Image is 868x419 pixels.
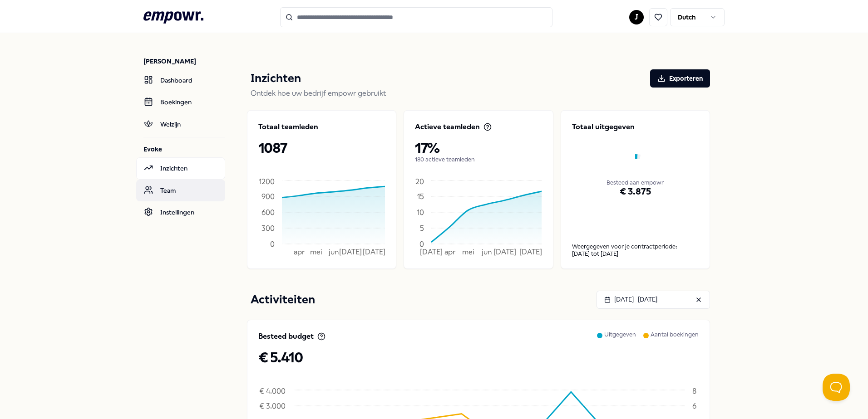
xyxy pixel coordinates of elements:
[143,57,225,66] p: [PERSON_NAME]
[280,7,552,27] input: Search for products, categories or subcategories
[136,157,225,179] a: Inzichten
[259,177,275,186] tspan: 1200
[294,248,305,256] tspan: apr
[420,224,424,232] tspan: 5
[604,331,636,349] p: Uitgegeven
[136,180,225,201] a: Team
[572,243,699,250] p: Weergegeven voor je contractperiode:
[692,387,696,395] tspan: 8
[328,248,339,256] tspan: jun
[462,248,474,256] tspan: mei
[493,248,516,256] tspan: [DATE]
[415,122,480,132] p: Actieve teamleden
[572,122,699,132] p: Totaal uitgegeven
[597,291,710,309] button: [DATE]- [DATE]
[136,201,225,223] a: Instellingen
[251,291,315,309] p: Activiteiten
[481,248,492,256] tspan: jun
[692,401,696,410] tspan: 6
[419,239,424,248] tspan: 0
[417,208,424,216] tspan: 10
[143,145,225,154] p: Evoke
[136,91,225,113] a: Boekingen
[270,239,275,248] tspan: 0
[261,192,275,200] tspan: 900
[261,224,275,232] tspan: 300
[363,248,385,256] tspan: [DATE]
[259,401,286,410] tspan: € 3.000
[136,113,225,135] a: Welzijn
[415,140,542,156] p: 17%
[420,248,443,256] tspan: [DATE]
[651,331,699,349] p: Aantal boekingen
[339,248,362,256] tspan: [DATE]
[310,248,322,256] tspan: mei
[604,294,657,304] div: [DATE] - [DATE]
[417,192,424,200] tspan: 15
[572,250,699,258] div: [DATE] tot [DATE]
[258,349,699,365] p: € 5.410
[136,69,225,91] a: Dashboard
[251,88,710,99] p: Ontdek hoe uw bedrijf empowr gebruikt
[650,69,710,88] button: Exporteren
[259,387,286,395] tspan: € 4.000
[251,69,301,88] p: Inzichten
[415,177,424,186] tspan: 20
[823,374,850,401] iframe: Help Scout Beacon - Open
[261,208,275,216] tspan: 600
[572,161,699,222] div: € 3.875
[258,122,318,132] p: Totaal teamleden
[519,248,542,256] tspan: [DATE]
[415,156,542,163] p: 180 actieve teamleden
[258,140,385,156] p: 1087
[258,331,314,342] p: Besteed budget
[572,143,699,222] div: Besteed aan empowr
[444,248,456,256] tspan: apr
[629,10,644,24] button: J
